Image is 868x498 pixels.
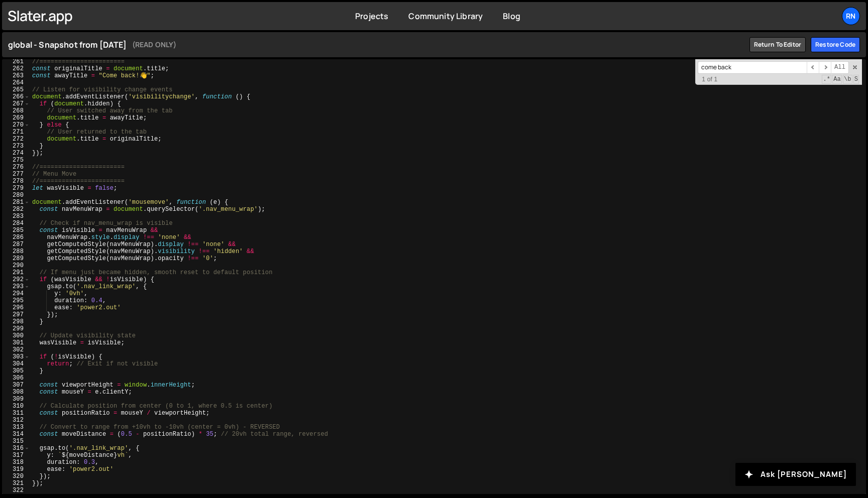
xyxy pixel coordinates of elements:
div: 288 [2,248,30,255]
span: Alt-Enter [831,61,849,74]
div: 274 [2,150,30,157]
div: 286 [2,234,30,241]
a: Blog [503,11,520,22]
div: 261 [2,58,30,65]
h1: global - Snapshot from [DATE] [8,39,744,51]
div: 314 [2,431,30,438]
div: 290 [2,262,30,269]
div: 298 [2,318,30,325]
div: 279 [2,185,30,192]
div: 299 [2,325,30,332]
span: Whole Word Search [843,75,852,84]
div: 308 [2,389,30,396]
button: Ask [PERSON_NAME] [735,463,856,486]
div: 266 [2,93,30,100]
div: 273 [2,143,30,150]
div: 319 [2,466,30,473]
div: 311 [2,410,30,417]
div: 285 [2,227,30,234]
a: Return to editor [749,37,806,52]
div: 302 [2,346,30,353]
span: RegExp Search [822,75,831,84]
div: 280 [2,192,30,199]
div: 287 [2,241,30,248]
span: 1 of 1 [698,76,721,83]
small: (READ ONLY) [132,39,177,51]
div: 310 [2,403,30,410]
div: 269 [2,114,30,121]
div: 322 [2,487,30,494]
div: 292 [2,276,30,283]
div: 318 [2,459,30,466]
div: 320 [2,473,30,480]
a: RN [842,7,860,25]
div: 300 [2,332,30,339]
span: ​ [807,61,819,74]
div: 263 [2,72,30,79]
span: CaseSensitive Search [832,75,842,84]
div: 270 [2,121,30,129]
div: 315 [2,438,30,445]
div: 312 [2,417,30,424]
div: 316 [2,445,30,452]
div: 293 [2,283,30,290]
div: 304 [2,360,30,367]
div: 272 [2,136,30,143]
div: 278 [2,178,30,185]
div: 281 [2,199,30,206]
div: 295 [2,297,30,304]
div: 296 [2,304,30,311]
div: 264 [2,79,30,86]
div: 267 [2,100,30,107]
div: 271 [2,129,30,136]
div: 301 [2,339,30,346]
div: 297 [2,311,30,318]
input: Search for [698,61,807,74]
div: 283 [2,213,30,220]
div: 307 [2,382,30,389]
div: 291 [2,269,30,276]
div: 265 [2,86,30,93]
div: 294 [2,290,30,297]
div: 305 [2,367,30,375]
div: 313 [2,424,30,431]
a: Community Library [408,11,483,22]
span: ​ [819,61,831,74]
div: 275 [2,157,30,164]
div: 262 [2,65,30,72]
a: Projects [355,11,388,22]
div: 276 [2,164,30,171]
div: 321 [2,480,30,487]
div: 303 [2,353,30,360]
div: 306 [2,375,30,382]
div: 282 [2,206,30,213]
span: Search In Selection [853,75,859,84]
div: 309 [2,396,30,403]
div: 268 [2,107,30,114]
div: 284 [2,220,30,227]
div: 277 [2,171,30,178]
div: 317 [2,452,30,459]
div: Restore code [811,37,860,52]
div: 289 [2,255,30,262]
